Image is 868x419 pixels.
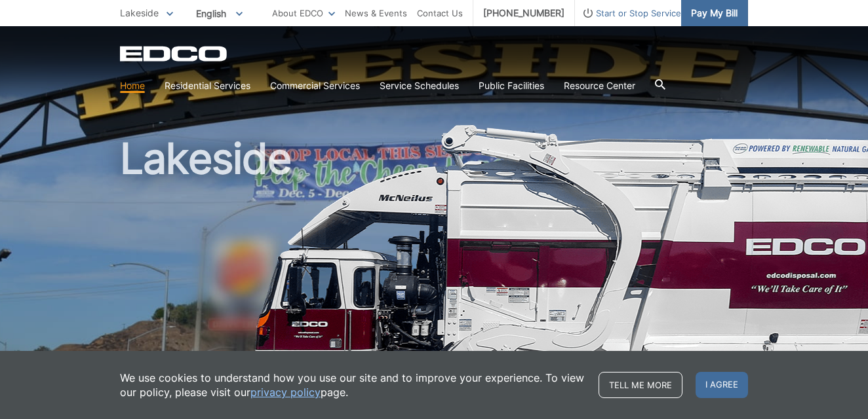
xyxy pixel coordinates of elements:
[120,7,159,18] span: Lakeside
[564,79,635,93] a: Resource Center
[186,3,252,24] span: English
[417,6,463,20] a: Contact Us
[120,46,229,62] a: EDCD logo. Return to the homepage.
[380,79,459,93] a: Service Schedules
[272,6,335,20] a: About EDCO
[479,79,544,93] a: Public Facilities
[696,372,748,398] span: I agree
[120,79,145,93] a: Home
[270,79,360,93] a: Commercial Services
[599,372,682,398] a: Tell me more
[345,6,407,20] a: News & Events
[250,385,321,399] a: privacy policy
[691,6,738,20] span: Pay My Bill
[120,371,585,399] p: We use cookies to understand how you use our site and to improve your experience. To view our pol...
[165,79,250,93] a: Residential Services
